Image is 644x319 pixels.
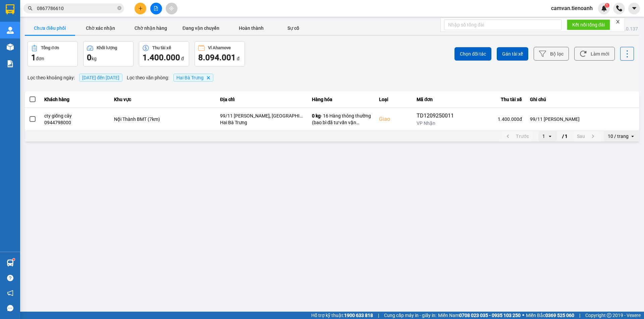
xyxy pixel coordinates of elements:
button: file-add [150,3,162,14]
span: 1 [31,53,36,62]
button: Ví Ahamove8.094.001 đ [195,41,245,67]
button: Sự cố [276,21,310,35]
span: Lọc theo khoảng ngày : [28,74,75,81]
div: kg [87,52,130,63]
button: Đang vận chuyển [176,21,226,35]
strong: 0369 525 060 [545,313,574,318]
div: đ [143,52,185,63]
span: caret-down [631,5,637,11]
svg: Delete [206,76,210,80]
span: copyright [607,313,611,318]
button: next page. current page 1 / 1 [573,131,601,141]
input: Selected 10 / trang. [629,133,630,140]
svg: open [630,134,635,139]
div: đ [198,52,241,63]
button: Chưa điều phối [25,21,75,35]
span: Hai Bà Trưng [176,75,204,80]
span: file-add [154,6,158,11]
div: Ví Ahamove [208,46,231,50]
span: 8.094.001 [198,53,236,62]
span: 0 kg [312,113,321,118]
span: 13/09/2025 đến 13/09/2025 [82,75,119,80]
th: Hàng hóa [308,91,375,108]
span: Lọc theo văn phòng : [127,74,169,81]
div: Hai Bà Trưng [220,119,304,126]
div: Thu tài xế [467,95,522,103]
svg: open [547,134,553,139]
div: 0944798000 [44,119,106,126]
span: 1 [606,3,608,8]
button: Bộ lọc [534,47,569,61]
div: 1.400.000 đ [467,116,522,123]
img: solution-icon [7,60,14,67]
img: logo-vxr [6,4,14,14]
div: Khối lượng [97,46,117,50]
span: | [579,312,580,319]
div: cty giống cây [44,112,106,119]
div: Tổng đơn [41,46,59,50]
span: aim [169,6,174,11]
button: Khối lượng0kg [83,41,133,67]
button: Kết nối tổng đài [567,19,610,30]
sup: 1 [13,258,15,260]
span: | [378,312,379,319]
span: / 1 [562,132,568,140]
span: close-circle [117,5,121,12]
span: Miền Nam [438,312,521,319]
div: 99/11 [PERSON_NAME] [530,116,635,123]
button: Chờ nhận hàng [125,21,176,35]
span: [DATE] đến [DATE] [79,74,122,82]
button: Thu tài xế1.400.000 đ [139,41,189,67]
span: question-circle [7,275,13,281]
img: warehouse-icon [7,44,14,51]
th: Địa chỉ [216,91,308,108]
button: Gán tài xế [497,47,528,61]
span: Hỗ trợ kỹ thuật: [311,312,373,319]
span: Hai Bà Trưng , close by backspace [173,74,213,82]
th: Loại [375,91,413,108]
strong: 0708 023 035 - 0935 103 250 [459,313,521,318]
button: Tổng đơn1đơn [28,41,78,67]
input: Nhập số tổng đài [444,19,561,30]
span: camvan.tienoanh [546,4,598,12]
div: TD1209250011 [417,112,459,120]
div: 10 / trang [608,133,629,140]
th: Khách hàng [40,91,110,108]
th: Ghi chú [526,91,639,108]
div: 1 [542,133,545,140]
th: Khu vực [110,91,216,108]
span: plus [138,6,143,11]
input: Tìm tên, số ĐT hoặc mã đơn [37,5,116,12]
button: previous page. current page 1 / 1 [500,131,533,141]
img: icon-new-feature [601,5,607,11]
button: caret-down [628,3,640,14]
span: 1.400.000 [143,53,180,62]
span: message [7,305,13,311]
div: VP Nhận [417,120,459,127]
span: Gán tài xế [502,51,523,57]
div: Thu tài xế [152,46,171,50]
span: notification [7,290,13,296]
div: đơn [31,52,74,63]
span: close [615,19,620,24]
span: Miền Bắc [526,312,574,319]
img: phone-icon [616,5,622,11]
span: search [28,6,33,11]
div: Giao [379,115,409,123]
button: plus [135,3,146,14]
th: Mã đơn [413,91,463,108]
span: Kết nối tổng đài [572,21,605,28]
img: warehouse-icon [7,27,14,34]
span: Cung cấp máy in - giấy in: [384,312,436,319]
span: close-circle [117,6,121,10]
button: Chọn đối tác [454,47,491,61]
button: Hoàn thành [226,21,276,35]
div: 99/11 [PERSON_NAME], [GEOGRAPHIC_DATA], [GEOGRAPHIC_DATA], [GEOGRAPHIC_DATA] [220,112,304,119]
span: 0 [87,53,92,62]
button: Làm mới [574,47,615,61]
img: warehouse-icon [7,259,14,266]
span: ⚪️ [522,314,524,317]
div: - 16 Hàng thông thường (bao bì đã tư vấn vận chuyển ) [312,112,371,126]
div: Nội Thành BMT (7km) [114,116,212,123]
strong: 1900 633 818 [344,313,373,318]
